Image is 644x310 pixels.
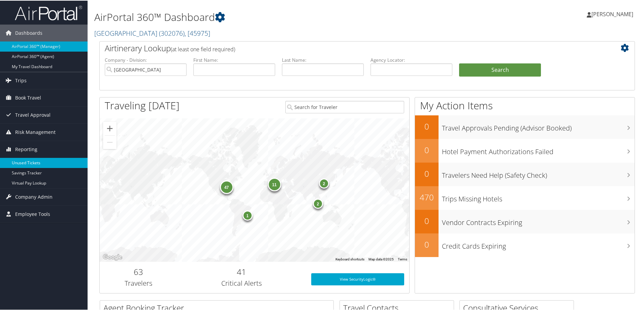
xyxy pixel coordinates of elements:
a: 0Vendor Contracts Expiring [415,209,635,233]
span: (at least one field required) [171,45,235,52]
h2: 0 [415,167,439,179]
h3: Travelers [105,278,172,287]
span: Reporting [15,140,37,157]
h3: Critical Alerts [182,278,301,287]
input: Search for Traveler [285,100,404,113]
a: 0Travelers Need Help (Safety Check) [415,162,635,186]
button: Zoom out [103,135,117,148]
span: Book Travel [15,89,41,106]
button: Search [459,63,541,76]
span: [PERSON_NAME] [591,10,633,17]
h3: Travel Approvals Pending (Advisor Booked) [442,119,635,132]
h3: Trips Missing Hotels [442,190,635,203]
div: 1 [242,210,252,220]
h1: My Action Items [415,98,635,112]
a: 470Trips Missing Hotels [415,186,635,209]
h1: AirPortal 360™ Dashboard [94,9,458,24]
h3: Travelers Need Help (Safety Check) [442,167,635,179]
span: Employee Tools [15,205,50,222]
span: ( 302076 ) [159,28,185,37]
span: Dashboards [15,24,42,41]
a: Open this area in Google Maps (opens a new window) [101,252,124,261]
h3: Credit Cards Expiring [442,237,635,250]
a: 0Travel Approvals Pending (Advisor Booked) [415,115,635,138]
h2: 0 [415,120,439,132]
a: [PERSON_NAME] [587,3,640,24]
a: Terms (opens in new tab) [398,257,407,260]
h2: 41 [182,265,301,277]
div: 11 [267,177,281,191]
h2: 470 [415,191,439,202]
h2: 63 [105,265,172,277]
h2: Airtinerary Lookup [105,42,585,53]
img: airportal-logo.png [15,4,82,20]
h3: Vendor Contracts Expiring [442,214,635,227]
div: 2 [313,198,323,208]
span: , [ 45975 ] [185,28,210,37]
h2: 0 [415,238,439,250]
label: First Name: [193,56,275,63]
h1: Traveling [DATE] [105,98,180,112]
span: Travel Approval [15,106,51,123]
span: Company Admin [15,188,53,205]
label: Last Name: [282,56,364,63]
div: 2 [319,177,329,188]
img: Google [101,252,124,261]
span: Trips [15,72,27,88]
a: View SecurityLogic® [311,273,404,285]
button: Zoom in [103,121,117,135]
span: Risk Management [15,123,56,140]
label: Company - Division: [105,56,187,63]
h2: 0 [415,144,439,155]
label: Agency Locator: [371,56,452,63]
a: 0Hotel Payment Authorizations Failed [415,138,635,162]
button: Keyboard shortcuts [335,256,364,261]
a: 0Credit Cards Expiring [415,233,635,256]
a: [GEOGRAPHIC_DATA] [94,28,210,37]
h3: Hotel Payment Authorizations Failed [442,143,635,156]
span: Map data ©2025 [368,257,394,260]
h2: 0 [415,215,439,226]
div: 47 [220,180,233,193]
